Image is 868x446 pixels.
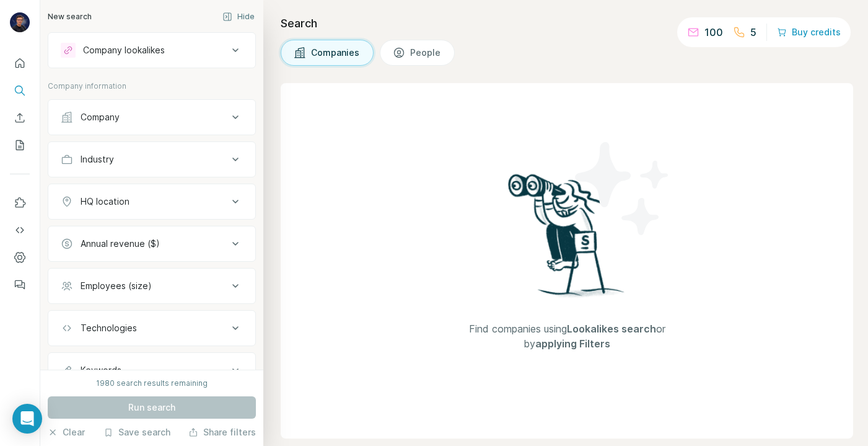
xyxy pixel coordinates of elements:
div: 1980 search results remaining [96,378,208,389]
button: Company lookalikes [48,35,255,65]
button: Save search [103,426,170,439]
button: Company [48,102,255,132]
div: HQ location [81,195,129,208]
button: Buy credits [777,24,841,41]
div: Industry [81,153,114,166]
div: Keywords [81,364,121,377]
div: Annual revenue ($) [81,238,160,250]
button: Use Surfe API [10,219,30,241]
span: People [410,47,442,59]
img: Surfe Illustration - Stars [567,133,678,244]
p: 5 [750,25,756,40]
div: Employees (size) [81,280,152,292]
button: Dashboard [10,246,30,269]
button: Enrich CSV [10,107,30,129]
button: Annual revenue ($) [48,229,255,259]
button: Feedback [10,274,30,296]
button: Share filters [188,426,256,439]
button: Keywords [48,355,255,385]
div: New search [48,11,92,22]
div: Technologies [81,322,137,334]
button: Hide [214,7,263,26]
p: 100 [704,25,723,40]
div: Company [81,111,120,123]
span: Companies [311,47,361,59]
img: Avatar [10,12,30,32]
div: Company lookalikes [83,44,165,56]
button: My lists [10,134,30,156]
button: Search [10,79,30,102]
h4: Search [281,15,853,32]
img: Surfe Illustration - Woman searching with binoculars [502,171,631,309]
span: Lookalikes search [567,323,656,335]
button: HQ location [48,187,255,216]
p: Company information [48,81,256,92]
button: Industry [48,145,255,174]
div: Open Intercom Messenger [12,404,42,434]
button: Technologies [48,313,255,343]
span: applying Filters [535,337,610,350]
button: Employees (size) [48,271,255,301]
span: Find companies using or by [455,321,678,351]
button: Quick start [10,52,30,74]
button: Use Surfe on LinkedIn [10,192,30,214]
button: Clear [48,426,85,439]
